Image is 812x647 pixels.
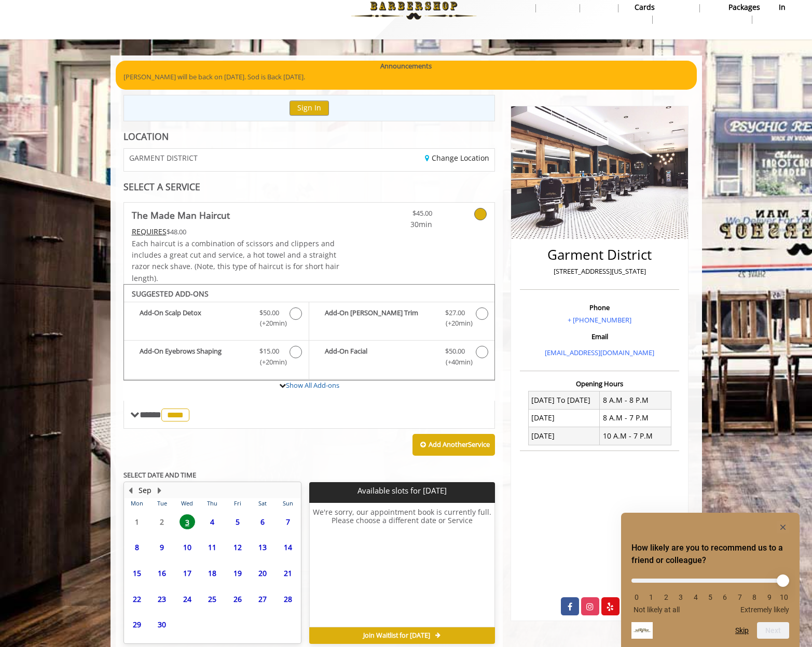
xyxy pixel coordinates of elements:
[129,566,145,581] span: 15
[230,514,245,529] span: 5
[254,318,284,329] span: (+20min )
[568,315,631,325] a: + [PHONE_NUMBER]
[129,154,198,162] span: GARMENT DISTRICT
[129,346,304,370] label: Add-On Eyebrows Shaping
[777,521,789,533] button: Hide survey
[255,566,270,581] span: 20
[275,498,300,509] th: Sun
[125,535,149,560] td: Select day8
[275,509,300,535] td: Select day7
[691,593,701,601] li: 4
[520,380,679,387] h3: Opening Hours
[522,333,677,340] h3: Email
[250,535,275,560] td: Select day13
[634,606,680,614] span: Not likely at all
[429,440,490,449] b: Add Another Service
[445,307,465,318] span: $27.00
[154,617,170,632] span: 30
[225,560,250,586] td: Select day19
[259,346,279,357] span: $15.00
[439,357,470,368] span: (+40min )
[275,535,300,560] td: Select day14
[720,593,730,601] li: 6
[154,540,170,555] span: 9
[125,612,149,638] td: Select day29
[149,612,174,638] td: Select day30
[310,508,494,623] h6: We're sorry, our appointment book is currently full. Please choose a different date or Service
[280,540,296,555] span: 14
[149,498,174,509] th: Tue
[314,346,489,370] label: Add-On Facial
[125,586,149,612] td: Select day22
[280,514,296,529] span: 7
[123,470,196,480] b: SELECT DATE AND TIME
[127,485,135,496] button: Previous Month
[275,586,300,612] td: Select day28
[125,498,149,509] th: Mon
[132,208,230,222] b: The Made Man Haircut
[314,307,489,332] label: Add-On Beard Trim
[174,498,199,509] th: Wed
[528,409,600,427] td: [DATE]
[139,485,152,496] button: Sep
[380,61,432,72] b: Announcements
[705,593,715,601] li: 5
[149,560,174,586] td: Select day16
[757,622,789,639] button: Next question
[230,540,245,555] span: 12
[180,592,195,607] span: 24
[286,381,339,390] a: Show All Add-ons
[204,592,220,607] span: 25
[445,346,465,357] span: $50.00
[522,304,677,311] h3: Phone
[631,571,789,614] div: How likely are you to recommend us to a friend or colleague? Select an option from 0 to 10, with ...
[259,307,279,318] span: $50.00
[254,357,284,368] span: (+20min )
[200,560,225,586] td: Select day18
[180,540,195,555] span: 10
[225,509,250,535] td: Select day5
[439,318,470,329] span: (+20min )
[250,509,275,535] td: Select day6
[129,592,145,607] span: 22
[255,592,270,607] span: 27
[204,514,220,529] span: 4
[290,101,329,116] button: Sign In
[749,593,760,601] li: 8
[125,560,149,586] td: Select day15
[174,535,199,560] td: Select day10
[250,560,275,586] td: Select day20
[250,498,275,509] th: Sat
[200,535,225,560] td: Select day11
[123,182,496,192] div: SELECT A SERVICE
[149,586,174,612] td: Select day23
[200,509,225,535] td: Select day4
[545,348,654,357] a: [EMAIL_ADDRESS][DOMAIN_NAME]
[140,346,249,368] b: Add-On Eyebrows Shaping
[200,498,225,509] th: Thu
[200,586,225,612] td: Select day25
[174,509,199,535] td: Select day3
[371,219,432,230] span: 30min
[325,346,435,368] b: Add-On Facial
[676,593,686,601] li: 3
[230,566,245,581] span: 19
[255,514,270,529] span: 6
[156,485,164,496] button: Next Month
[425,153,489,163] a: Change Location
[631,521,789,639] div: How likely are you to recommend us to a friend or colleague? Select an option from 0 to 10, with ...
[735,626,749,635] button: Skip
[528,391,600,409] td: [DATE] To [DATE]
[204,540,220,555] span: 11
[180,566,195,581] span: 17
[174,586,199,612] td: Select day24
[363,631,430,640] span: Join Waitlist for [DATE]
[225,535,250,560] td: Select day12
[140,307,249,329] b: Add-On Scalp Detox
[522,247,677,262] h2: Garment District
[132,227,167,236] span: This service needs some Advance to be paid before we block your appointment
[132,289,209,299] b: SUGGESTED ADD-ONS
[180,514,195,529] span: 3
[735,593,745,601] li: 7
